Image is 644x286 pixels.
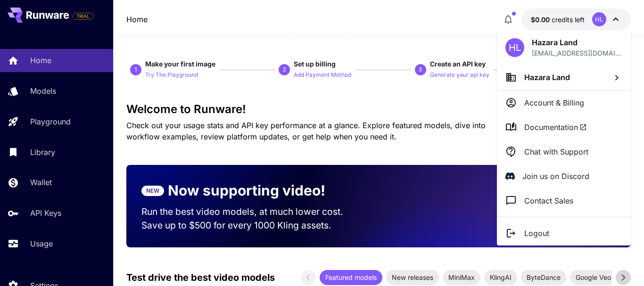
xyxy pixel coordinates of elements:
p: Logout [524,228,549,239]
p: Contact Sales [524,195,573,206]
p: Chat with Support [524,146,588,157]
p: Hazara Land [532,37,622,48]
p: Account & Billing [524,97,584,108]
span: Hazara Land [524,73,570,82]
button: Hazara Land [497,65,631,90]
div: info@hazaraland.com [532,48,622,58]
div: HL [505,38,524,57]
p: [EMAIL_ADDRESS][DOMAIN_NAME] [532,48,622,58]
span: Documentation [524,122,587,133]
p: Join us on Discord [522,171,589,182]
